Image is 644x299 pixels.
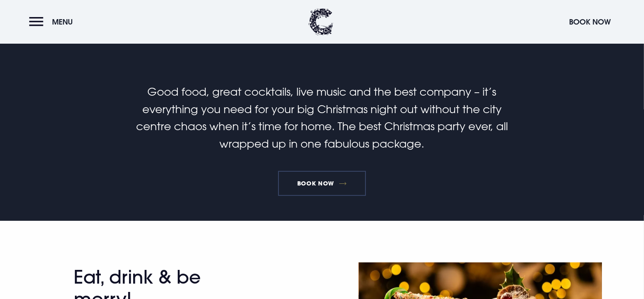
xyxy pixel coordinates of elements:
[52,17,73,27] span: Menu
[278,171,366,196] a: Book Now
[565,13,615,31] button: Book Now
[124,83,520,152] p: Good food, great cocktails, live music and the best company – it’s everything you need for your b...
[29,13,77,31] button: Menu
[308,8,333,35] img: Clandeboye Lodge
